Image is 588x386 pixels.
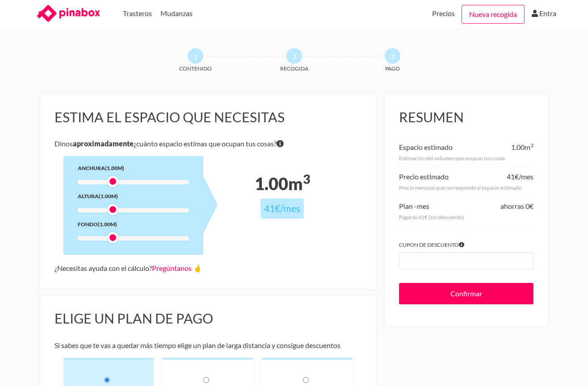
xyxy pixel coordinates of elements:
[399,141,453,154] div: Espacio estimado
[385,48,400,64] span: 3
[459,240,464,249] span: Si tienes algún cupón introdúcelo para aplicar el descuento
[55,109,361,126] h3: Estima el espacio que necesitas
[277,137,284,150] span: Si tienes dudas sobre volumen exacto de tus cosas no te preocupes porque nuestro equipo te dirá e...
[507,172,519,181] span: 41€
[303,171,310,187] sup: 3
[255,174,288,194] span: 1.00
[399,200,429,212] div: Plan -
[399,183,533,192] div: Precio mensual que corresponde al espacio estimado
[152,264,202,272] a: Pregúntanos 🤞
[105,165,124,171] span: (1.00m)
[78,220,189,229] div: Fondo
[55,262,361,274] div: ¿Necesitas ayuda con el cálculo?
[525,143,533,151] span: m
[286,48,302,64] span: 2
[399,109,533,126] h3: Resumen
[55,310,361,327] h3: Elige un plan de pago
[462,5,525,24] a: Nueva recogida
[78,163,189,173] div: Anchura
[417,202,429,210] span: mes
[519,172,533,181] span: /mes
[78,191,189,201] div: Altura
[530,142,533,149] sup: 3
[511,143,525,151] span: 1.00
[399,240,533,249] label: Cupon de descuento
[399,154,533,163] div: Estimación del volumen que ocupan tus cosas
[261,64,327,73] span: Recogida
[399,170,449,183] div: Precio estimado
[399,283,533,304] input: Confirmar
[73,139,134,148] b: aproximadamente
[288,174,310,194] span: m
[55,339,361,352] p: Si sabes que te vas a quedar más tiempo elige un plan de larga distancia y consigue descuentos
[399,212,533,222] div: Pagarás 41€ (sin descuento)
[500,200,533,212] div: ahorras 0€
[188,48,203,64] span: 1
[98,221,117,228] span: (1.00m)
[99,193,118,199] span: (1.00m)
[264,203,280,214] span: 41€
[163,64,228,73] span: Contenido
[360,64,425,73] span: Pago
[55,137,361,150] p: Dinos ¿cuánto espacio estimas que ocupan tus cosas?
[280,203,300,214] span: /mes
